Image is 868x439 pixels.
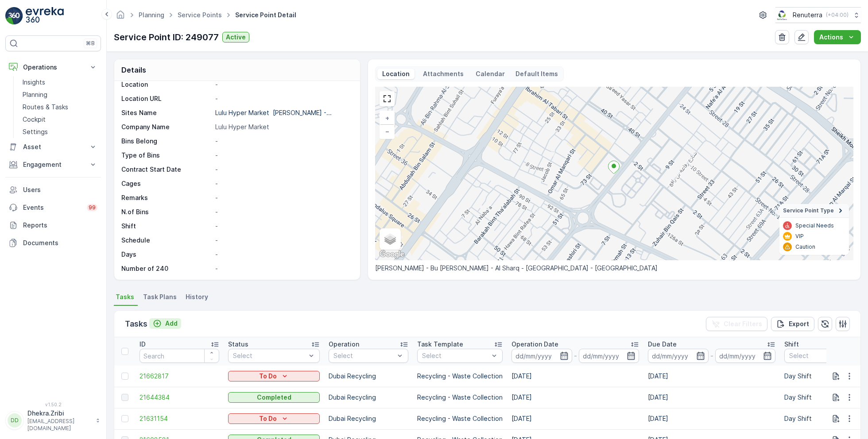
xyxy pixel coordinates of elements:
p: - [574,350,577,361]
p: Renuterra [793,11,822,19]
button: Clear Filters [706,317,767,331]
a: Zoom In [380,112,394,125]
p: VIP [795,233,804,240]
p: Routes & Tasks [23,103,68,112]
button: Asset [5,138,101,156]
p: Contract Start Date [121,165,212,174]
input: dd/mm/yyyy [511,349,572,363]
p: Details [121,65,146,75]
p: Company Name [121,123,212,131]
span: Service Point Detail [233,11,298,19]
p: Lulu Hyper Market [PERSON_NAME] -... [215,109,332,116]
span: History [186,293,208,301]
p: Recycling - Waste Collection [417,414,503,423]
a: 21631154 [139,414,219,423]
p: Operation Date [511,340,558,349]
p: Remarks [121,193,212,202]
td: [DATE] [507,387,643,408]
p: Events [23,203,81,212]
p: Actions [819,33,843,42]
span: + [385,114,389,122]
p: ⌘B [86,40,95,47]
a: Homepage [116,13,125,21]
p: Dhekra.Zribi [27,409,91,418]
span: − [385,127,390,135]
a: 21644384 [139,393,219,402]
p: Select [233,351,306,360]
span: Task Plans [143,293,177,301]
p: - [215,165,351,174]
p: Clear Filters [724,320,762,328]
a: Routes & Tasks [19,101,101,113]
p: Active [226,33,246,42]
p: To Do [259,414,277,423]
input: dd/mm/yyyy [648,349,709,363]
a: Reports [5,216,101,234]
p: - [215,264,351,273]
a: Events99 [5,199,101,216]
p: - [215,179,351,188]
p: Type of Bins [121,151,212,160]
a: Cockpit [19,113,101,126]
div: DD [8,413,22,427]
summary: Service Point Type [779,204,849,218]
p: - [215,94,351,103]
p: - [215,151,351,160]
p: [EMAIL_ADDRESS][DOMAIN_NAME] [27,418,91,432]
td: [DATE] [643,366,780,387]
p: Recycling - Waste Collection [417,393,503,402]
p: Location URL [121,94,212,103]
p: Select [333,351,395,360]
span: v 1.50.2 [5,402,101,407]
a: Layers [380,229,400,249]
p: To Do [259,372,277,381]
p: Engagement [23,160,83,169]
p: Location [381,69,411,78]
p: N.of Bins [121,208,212,216]
a: View Fullscreen [380,92,394,105]
input: dd/mm/yyyy [579,349,639,363]
p: Users [23,185,97,194]
p: Documents [23,239,97,247]
div: Toggle Row Selected [121,394,128,401]
p: Insights [23,78,45,87]
p: Dubai Recycling [329,393,408,402]
p: Cockpit [23,115,46,124]
p: ( +04:00 ) [826,12,849,19]
input: dd/mm/yyyy [715,349,776,363]
a: Settings [19,126,101,138]
p: Status [228,340,248,349]
p: Select [789,351,850,360]
span: Tasks [116,293,134,301]
button: Operations [5,58,101,76]
p: Operations [23,63,83,72]
p: Operation [329,340,359,349]
p: Day Shift [784,393,864,402]
p: Schedule [121,236,212,245]
p: [PERSON_NAME] - Bu [PERSON_NAME] - Al Sharq - [GEOGRAPHIC_DATA] - [GEOGRAPHIC_DATA] [375,264,853,273]
p: - [215,193,351,202]
p: - [215,80,351,89]
p: Asset [23,142,83,151]
button: Add [149,318,181,329]
a: Open this area in Google Maps (opens a new window) [377,249,407,260]
p: Shift [784,340,799,349]
p: Cages [121,179,212,188]
p: Export [789,320,809,328]
a: Planning [19,89,101,101]
p: Bins Belong [121,137,212,146]
p: Caution [795,243,815,250]
a: Documents [5,234,101,252]
a: Service Points [178,11,222,19]
p: Location [121,80,212,89]
a: Planning [139,11,164,19]
p: Reports [23,221,97,230]
p: Calendar [476,69,505,78]
button: DDDhekra.Zribi[EMAIL_ADDRESS][DOMAIN_NAME] [5,409,101,432]
td: [DATE] [507,366,643,387]
td: [DATE] [643,387,780,408]
a: 21662817 [139,372,219,381]
p: Day Shift [784,414,864,423]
